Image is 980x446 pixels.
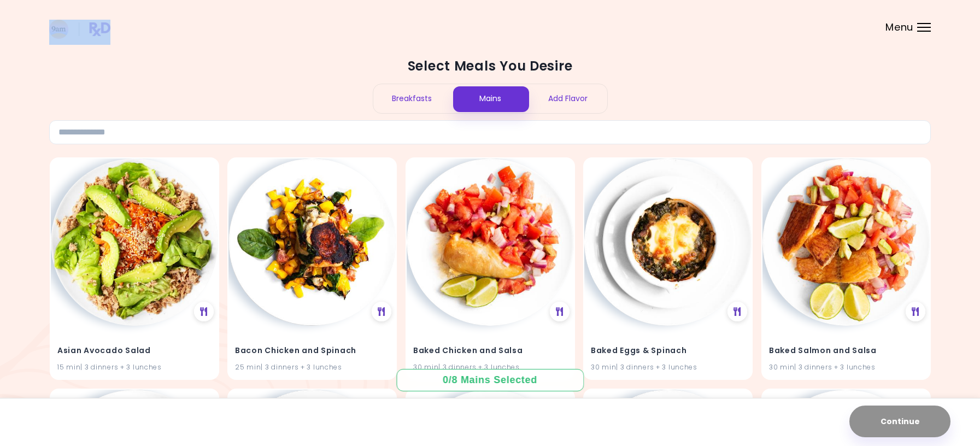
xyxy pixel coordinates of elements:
[193,301,213,321] div: See Meal Plan
[591,342,745,360] h4: Baked Eggs & Spinach
[57,362,212,372] div: 15 min | 3 dinners + 3 lunches
[591,362,745,372] div: 30 min | 3 dinners + 3 lunches
[57,342,212,360] h4: Asian Avocado Salad
[885,22,913,32] span: Menu
[49,20,110,39] img: RxDiet
[451,84,529,113] div: Mains
[905,301,925,321] div: See Meal Plan
[769,342,923,360] h4: Baked Salmon and Salsa
[235,362,389,372] div: 25 min | 3 dinners + 3 lunches
[769,362,923,372] div: 30 min | 3 dinners + 3 lunches
[727,301,747,321] div: See Meal Plan
[435,373,545,387] div: 0 / 8 Mains Selected
[373,84,451,113] div: Breakfasts
[413,342,567,360] h4: Baked Chicken and Salsa
[235,342,389,360] h4: Bacon Chicken and Spinach
[49,57,931,75] h2: Select Meals You Desire
[849,406,950,437] button: Continue
[372,301,391,321] div: See Meal Plan
[549,301,569,321] div: See Meal Plan
[529,84,607,113] div: Add Flavor
[413,362,567,372] div: 30 min | 3 dinners + 3 lunches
